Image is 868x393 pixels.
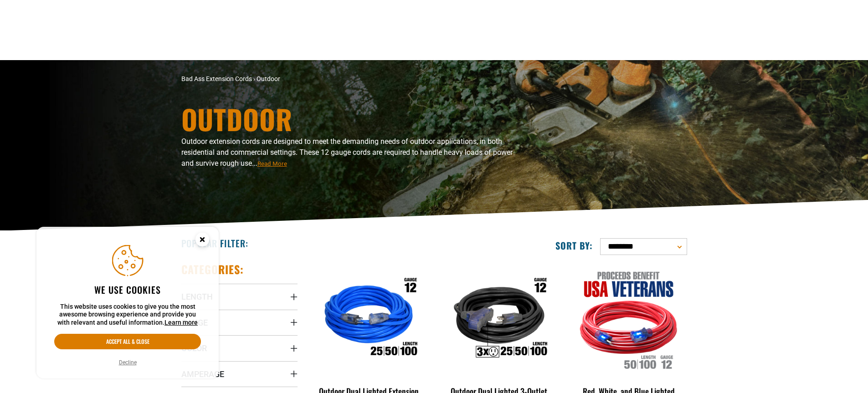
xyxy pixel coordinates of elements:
[116,358,139,367] button: Decline
[54,334,201,349] button: Accept all & close
[54,284,201,296] h2: We use cookies
[312,267,426,372] img: Outdoor Dual Lighted Extension Cord w/ Safety CGM
[181,105,514,133] h1: Outdoor
[54,303,201,327] p: This website uses cookies to give you the most awesome browsing experience and provide you with r...
[181,137,513,168] span: Outdoor extension cords are designed to meet the demanding needs of outdoor applications, in both...
[571,267,686,372] img: Red, White, and Blue Lighted Freedom Cord
[257,75,280,82] span: Outdoor
[164,319,198,326] a: Learn more
[181,74,514,84] nav: breadcrumbs
[36,227,219,379] aside: Cookie Consent
[555,240,593,251] label: Sort by:
[181,284,298,309] summary: Length
[442,267,556,372] img: Outdoor Dual Lighted 3-Outlet Extension Cord w/ Safety CGM
[181,361,298,387] summary: Amperage
[181,335,298,361] summary: Color
[181,75,252,82] a: Bad Ass Extension Cords
[257,160,287,167] span: Read More
[253,75,255,82] span: ›
[181,310,298,335] summary: Gauge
